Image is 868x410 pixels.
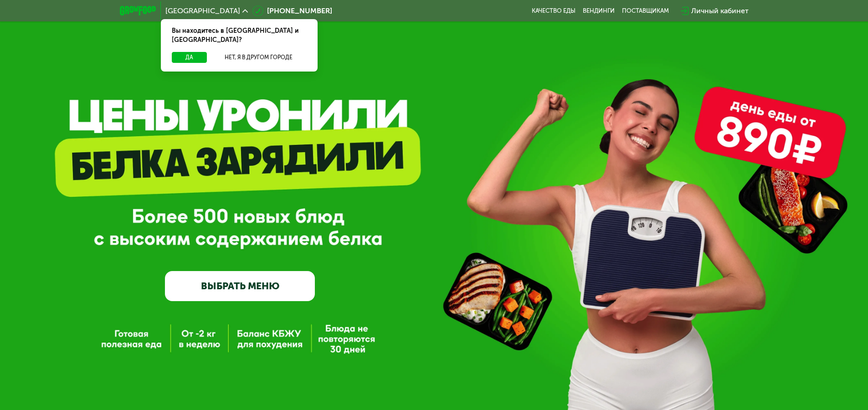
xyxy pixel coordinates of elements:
a: Вендинги [583,7,615,15]
div: Личный кабинет [691,5,749,16]
div: поставщикам [622,7,669,15]
button: Да [172,52,207,63]
a: ВЫБРАТЬ МЕНЮ [165,271,315,301]
button: Нет, я в другом городе [211,52,307,63]
a: Качество еды [532,7,575,15]
span: [GEOGRAPHIC_DATA] [165,7,240,15]
a: [PHONE_NUMBER] [252,5,332,16]
div: Вы находитесь в [GEOGRAPHIC_DATA] и [GEOGRAPHIC_DATA]? [161,19,318,52]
